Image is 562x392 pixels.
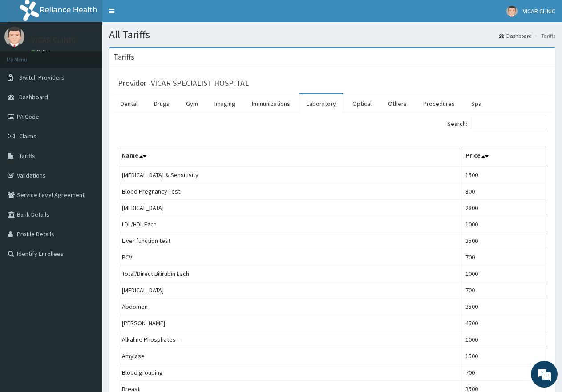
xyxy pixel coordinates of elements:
[207,94,243,113] a: Imaging
[523,7,555,15] span: VICAR CLINIC
[118,249,462,266] td: PCV
[461,166,546,183] td: 1500
[118,348,462,364] td: Amylase
[118,166,462,183] td: [MEDICAL_DATA] & Sensitivity
[118,315,462,331] td: [PERSON_NAME]
[461,331,546,348] td: 1000
[113,53,134,61] h3: Tariffs
[345,94,379,113] a: Optical
[461,299,546,315] td: 3500
[461,364,546,381] td: 700
[118,331,462,348] td: Alkaline Phosphates -
[381,94,414,113] a: Others
[19,73,65,81] span: Switch Providers
[118,216,462,233] td: LDL/HDL Each
[118,282,462,299] td: [MEDICAL_DATA]
[31,48,53,55] a: Online
[470,117,546,130] input: Search:
[461,183,546,200] td: 800
[533,32,555,40] li: Tariffs
[416,94,462,113] a: Procedures
[461,282,546,299] td: 700
[461,348,546,364] td: 1500
[499,32,532,40] a: Dashboard
[4,27,24,47] img: User Image
[118,79,249,87] h3: Provider - VICAR SPECIALIST HOSPITAL
[118,183,462,200] td: Blood Pregnancy Test
[147,94,177,113] a: Drugs
[118,146,462,167] th: Name
[118,266,462,282] td: Total/Direct Bilirubin Each
[464,94,489,113] a: Spa
[245,94,297,113] a: Immunizations
[31,36,76,44] p: VICAR CLINIC
[461,233,546,249] td: 3500
[461,146,546,167] th: Price
[461,266,546,282] td: 1000
[447,117,546,130] label: Search:
[113,94,145,113] a: Dental
[19,93,48,101] span: Dashboard
[118,299,462,315] td: Abdomen
[461,249,546,266] td: 700
[118,233,462,249] td: Liver function test
[461,315,546,331] td: 4500
[19,132,36,140] span: Claims
[461,200,546,216] td: 2800
[179,94,205,113] a: Gym
[299,94,343,113] a: Laboratory
[118,200,462,216] td: [MEDICAL_DATA]
[19,152,35,160] span: Tariffs
[461,216,546,233] td: 1000
[118,364,462,381] td: Blood grouping
[506,6,518,17] img: User Image
[109,29,555,40] h1: All Tariffs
